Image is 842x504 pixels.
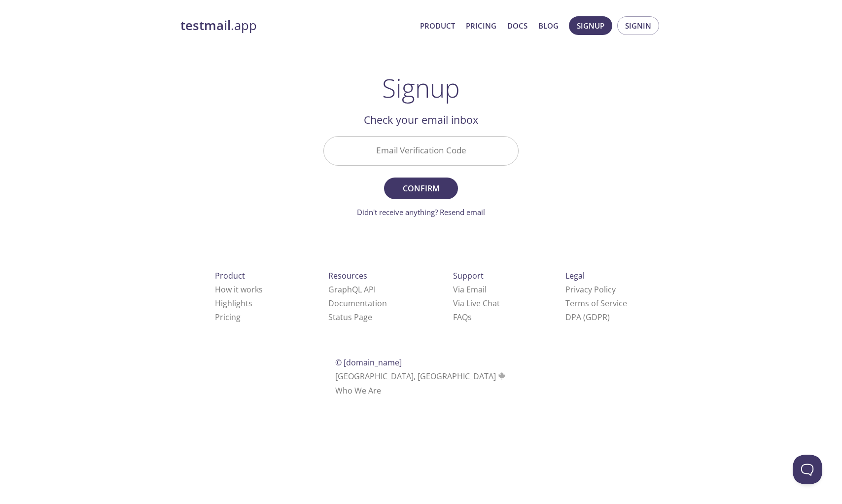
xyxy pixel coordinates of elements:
[538,19,559,32] a: Blog
[335,385,381,396] a: Who We Are
[328,270,367,281] span: Resources
[335,357,402,368] span: © [DOMAIN_NAME]
[625,19,651,32] span: Signin
[323,111,519,128] h2: Check your email inbox
[328,298,387,309] a: Documentation
[453,284,487,295] a: Via Email
[180,17,412,34] a: testmail.app
[453,312,472,323] a: FAQ
[384,178,458,199] button: Confirm
[453,298,500,309] a: Via Live Chat
[577,19,604,32] span: Signup
[565,270,585,281] span: Legal
[565,298,627,309] a: Terms of Service
[335,371,507,382] span: [GEOGRAPHIC_DATA], [GEOGRAPHIC_DATA]
[357,207,485,217] a: Didn't receive anything? Resend email
[215,312,241,323] a: Pricing
[215,298,252,309] a: Highlights
[793,455,822,484] iframe: Help Scout Beacon - Open
[215,284,263,295] a: How it works
[565,312,610,323] a: DPA (GDPR)
[468,312,472,323] span: s
[328,284,376,295] a: GraphQL API
[420,19,455,32] a: Product
[215,270,245,281] span: Product
[617,16,659,35] button: Signin
[382,73,460,103] h1: Signup
[565,284,616,295] a: Privacy Policy
[395,181,447,195] span: Confirm
[328,312,372,323] a: Status Page
[507,19,527,32] a: Docs
[453,270,484,281] span: Support
[569,16,612,35] button: Signup
[466,19,496,32] a: Pricing
[180,17,231,34] strong: testmail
